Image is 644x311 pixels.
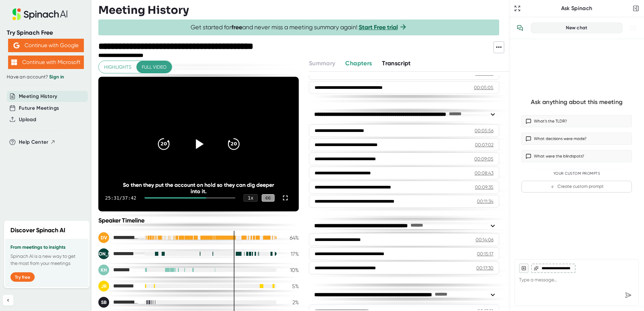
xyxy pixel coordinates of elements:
[345,60,372,67] span: Chapters
[475,170,493,176] div: 00:08:43
[8,56,84,69] button: Continue with Microsoft
[382,59,411,68] button: Transcript
[476,236,493,243] div: 00:14:06
[98,281,109,291] div: JR
[475,184,493,191] div: 00:09:35
[282,299,299,306] div: 2 %
[521,150,632,162] button: What were the blindspots?
[521,115,632,127] button: What’s the TLDR?
[13,42,20,48] img: Aehbyd4JwY73AAAAAElFTkSuQmCC
[231,24,242,31] b: free
[98,297,109,308] div: SB
[282,267,299,273] div: 10 %
[282,251,299,257] div: 17 %
[382,60,411,67] span: Transcript
[98,297,139,308] div: Steve Bordner
[98,281,139,291] div: Jeff Reese
[535,25,618,31] div: New chat
[359,24,398,31] a: Start Free trial
[10,253,83,267] p: Spinach AI is a new way to get the most from your meetings
[474,155,493,162] div: 00:09:05
[8,39,84,52] button: Continue with Google
[104,63,131,71] span: Highlights
[119,182,279,195] div: So then they put the account on hold so they can dig deeper into it.
[521,171,632,176] div: Your Custom Prompts
[98,265,109,275] div: KH
[309,60,335,67] span: Summary
[98,232,109,243] div: DV
[19,116,36,124] button: Upload
[105,195,136,201] div: 25:31 / 37:42
[282,283,299,289] div: 5 %
[10,272,35,282] button: Try free
[622,289,634,301] div: Send message
[7,74,85,80] div: Have an account?
[474,84,493,91] div: 00:05:05
[522,5,631,12] div: Ask Spinach
[244,194,258,202] div: 1 x
[99,61,137,73] button: Highlights
[476,265,493,271] div: 00:17:30
[475,141,493,148] div: 00:07:02
[282,235,299,241] div: 64 %
[98,217,299,224] div: Speaker Timeline
[19,104,59,112] button: Future Meetings
[142,63,166,71] span: Full video
[3,295,13,306] button: Collapse sidebar
[475,127,493,134] div: 00:05:56
[10,245,83,250] h3: From meetings to insights
[631,4,641,13] button: Close conversation sidebar
[477,250,493,257] div: 00:15:17
[19,138,56,146] button: Help Center
[98,248,109,259] div: [PERSON_NAME]
[19,93,57,100] button: Meeting History
[477,198,493,205] div: 00:11:34
[345,59,372,68] button: Chapters
[521,133,632,145] button: What decisions were made?
[531,98,622,106] div: Ask anything about this meeting
[309,59,335,68] button: Summary
[191,24,407,31] span: Get started for and never miss a meeting summary again!
[49,74,64,80] a: Sign in
[10,226,65,235] h2: Discover Spinach AI
[513,4,522,13] button: Expand to Ask Spinach page
[521,181,632,193] button: Create custom prompt
[136,61,172,73] button: Full video
[7,29,85,37] div: Try Spinach Free
[19,138,49,146] span: Help Center
[262,194,275,202] div: CC
[513,21,527,35] button: View conversation history
[98,4,189,16] h3: Meeting History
